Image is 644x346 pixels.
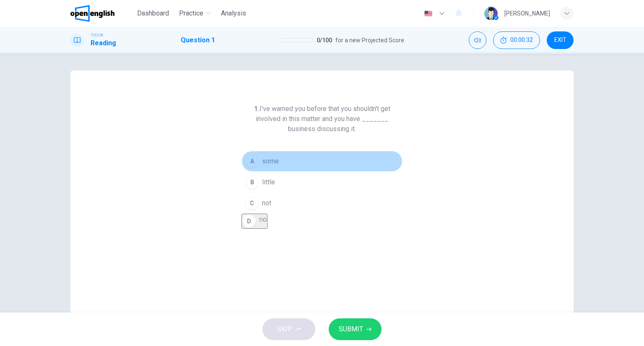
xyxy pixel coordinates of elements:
[262,198,271,208] span: not
[91,38,116,48] h1: Reading
[137,8,169,18] span: Dashboard
[335,35,404,45] span: for a new Projected Score
[484,7,498,20] img: Profile picture
[241,193,402,214] button: Cnot
[504,8,550,18] div: [PERSON_NAME]
[70,5,134,22] a: OpenEnglish logo
[245,196,259,210] div: C
[493,31,540,49] div: Hide
[547,31,574,49] button: EXIT
[179,8,203,18] span: Practice
[423,10,434,17] img: en
[241,172,402,193] button: Blittle
[262,156,279,166] span: some
[134,6,172,21] button: Dashboard
[221,8,246,18] span: Analysis
[176,6,214,21] button: Practice
[245,155,259,168] div: A
[317,35,332,45] span: 0 / 100
[554,37,566,44] span: EXIT
[241,214,267,229] button: Dno
[469,31,486,49] div: Mute
[181,35,215,45] h1: Question 1
[241,104,402,134] h6: I've warned you before that you shouldn't get involved in this matter and you have _______ busine...
[245,176,259,189] div: B
[70,5,114,22] img: OpenEnglish logo
[493,31,540,49] button: 00:00:32
[259,216,267,223] span: no
[242,214,256,228] div: D
[262,177,275,187] span: little
[218,6,249,21] button: Analysis
[254,105,260,113] strong: 1.
[510,37,533,44] span: 00:00:32
[91,32,103,38] span: TOEIC®
[329,318,382,340] button: SUBMIT
[241,151,402,172] button: Asome
[339,323,363,335] span: SUBMIT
